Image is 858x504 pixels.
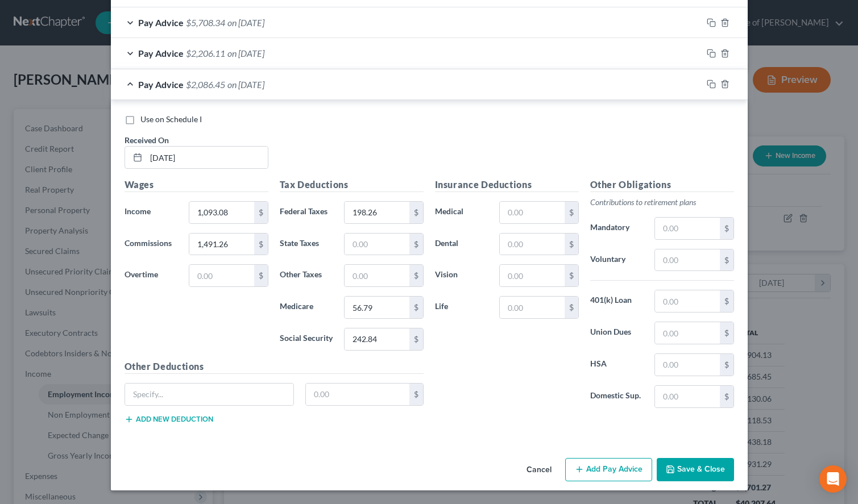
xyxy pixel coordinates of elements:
[409,297,423,318] div: $
[119,264,184,287] label: Overtime
[720,249,733,271] div: $
[655,322,719,344] input: 0.00
[565,297,578,318] div: $
[720,322,733,344] div: $
[429,233,494,256] label: Dental
[819,465,847,493] div: Open Intercom Messenger
[274,296,339,319] label: Medicare
[590,178,734,192] h5: Other Obligations
[655,290,719,312] input: 0.00
[274,264,339,287] label: Other Taxes
[254,202,268,223] div: $
[409,202,423,223] div: $
[125,206,151,216] span: Income
[500,265,564,286] input: 0.00
[585,290,649,313] label: 401(k) Loan
[189,202,254,223] input: 0.00
[254,265,268,286] div: $
[138,79,184,90] span: Pay Advice
[565,234,578,255] div: $
[274,233,339,256] label: State Taxes
[138,48,184,59] span: Pay Advice
[429,296,494,319] label: Life
[409,265,423,286] div: $
[500,297,564,318] input: 0.00
[585,385,649,408] label: Domestic Sup.
[119,233,184,256] label: Commissions
[186,79,225,90] span: $2,086.45
[345,234,409,255] input: 0.00
[565,458,652,482] button: Add Pay Advice
[345,265,409,286] input: 0.00
[655,386,719,407] input: 0.00
[306,384,409,405] input: 0.00
[345,297,409,318] input: 0.00
[125,135,169,145] span: Received On
[655,354,719,376] input: 0.00
[655,249,719,271] input: 0.00
[227,17,264,28] span: on [DATE]
[500,234,564,255] input: 0.00
[720,354,733,376] div: $
[125,360,424,374] h5: Other Deductions
[435,178,579,192] h5: Insurance Deductions
[125,415,213,424] button: Add new deduction
[590,197,734,208] p: Contributions to retirement plans
[227,79,264,90] span: on [DATE]
[227,48,264,59] span: on [DATE]
[409,384,423,405] div: $
[657,458,734,482] button: Save & Close
[585,322,649,344] label: Union Dues
[517,459,561,482] button: Cancel
[125,384,294,405] input: Specify...
[429,201,494,224] label: Medical
[345,328,409,350] input: 0.00
[274,328,339,351] label: Social Security
[125,178,268,192] h5: Wages
[720,218,733,239] div: $
[189,234,254,255] input: 0.00
[254,234,268,255] div: $
[720,290,733,312] div: $
[138,17,184,28] span: Pay Advice
[585,217,649,240] label: Mandatory
[720,386,733,407] div: $
[146,147,268,168] input: MM/DD/YYYY
[409,328,423,350] div: $
[189,265,254,286] input: 0.00
[429,264,494,287] label: Vision
[345,202,409,223] input: 0.00
[565,202,578,223] div: $
[585,353,649,376] label: HSA
[565,265,578,286] div: $
[655,218,719,239] input: 0.00
[274,201,339,224] label: Federal Taxes
[186,48,225,59] span: $2,206.11
[280,178,424,192] h5: Tax Deductions
[585,249,649,272] label: Voluntary
[186,17,225,28] span: $5,708.34
[140,114,202,124] span: Use on Schedule I
[409,234,423,255] div: $
[500,202,564,223] input: 0.00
